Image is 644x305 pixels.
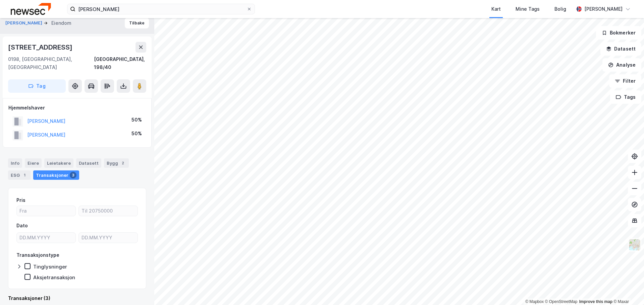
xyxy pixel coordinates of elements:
[8,170,31,180] div: ESG
[11,3,51,15] img: newsec-logo.f6e21ccffca1b3a03d2d.png
[16,222,28,230] div: Dato
[8,158,22,168] div: Info
[76,158,101,168] div: Datasett
[628,238,641,251] img: Z
[600,42,641,56] button: Datasett
[44,158,73,168] div: Leietakere
[25,158,42,168] div: Eiere
[8,55,94,71] div: 0198, [GEOGRAPHIC_DATA], [GEOGRAPHIC_DATA]
[131,116,142,124] div: 50%
[79,206,138,216] input: Til 20750000
[33,170,79,180] div: Transaksjoner
[16,196,25,204] div: Pris
[579,299,612,304] a: Improve this map
[70,172,76,178] div: 3
[8,104,146,112] div: Hjemmelshaver
[33,274,75,281] div: Aksjetransaksjon
[525,299,544,304] a: Mapbox
[610,273,644,305] iframe: Chat Widget
[21,172,28,178] div: 1
[584,5,623,13] div: [PERSON_NAME]
[94,55,146,71] div: [GEOGRAPHIC_DATA], 198/40
[17,233,75,243] input: DD.MM.YYYY
[8,42,74,53] div: [STREET_ADDRESS]
[17,206,75,216] input: Fra
[79,233,138,243] input: DD.MM.YYYY
[8,79,66,93] button: Tag
[554,5,566,13] div: Bolig
[5,20,44,26] button: [PERSON_NAME]
[119,160,126,166] div: 2
[609,74,641,88] button: Filter
[596,26,641,40] button: Bokmerker
[491,5,501,13] div: Kart
[75,4,247,14] input: Søk på adresse, matrikkel, gårdeiere, leietakere eller personer
[610,90,641,104] button: Tags
[8,294,146,302] div: Transaksjoner (3)
[545,299,578,304] a: OpenStreetMap
[602,58,641,72] button: Analyse
[33,263,67,270] div: Tinglysninger
[516,5,540,13] div: Mine Tags
[16,251,59,259] div: Transaksjonstype
[104,158,129,168] div: Bygg
[131,130,142,138] div: 50%
[125,18,149,28] button: Tilbake
[51,19,71,27] div: Eiendom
